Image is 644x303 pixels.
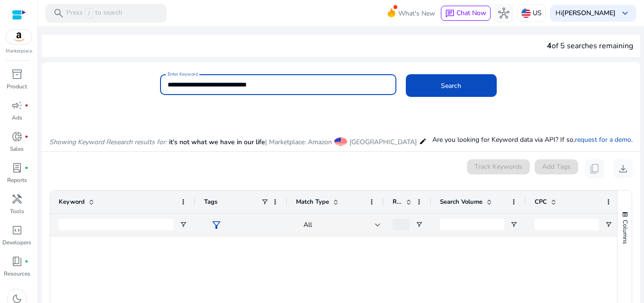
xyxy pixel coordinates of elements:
b: [PERSON_NAME] [562,9,616,17]
span: hub [498,8,510,19]
span: [GEOGRAPHIC_DATA] [349,138,417,147]
button: download [614,159,633,178]
span: fiber_manual_record [25,135,28,139]
a: request for a demo [575,135,631,144]
span: 4 [547,41,552,51]
p: Developers [2,238,31,247]
p: Resources [4,269,30,278]
span: / [85,8,93,18]
span: CPC [535,198,547,206]
p: Tools [10,207,24,216]
button: chatChat Now [441,6,491,21]
button: Open Filter Menu [510,221,518,228]
span: Keyword [59,198,85,206]
span: donut_small [11,131,23,142]
p: Press to search [66,8,122,18]
span: lab_profile [11,162,23,173]
span: it's not what we have in our life [169,138,265,147]
div: of 5 searches remaining [547,40,633,52]
span: Chat Now [456,9,486,17]
span: search [53,8,64,19]
p: Ads [12,113,22,122]
button: hub [494,4,513,23]
span: book_4 [11,256,23,267]
span: fiber_manual_record [25,104,28,107]
span: inventory_2 [11,69,23,80]
i: Showing Keyword Research results for: [49,138,167,147]
span: fiber_manual_record [25,260,28,263]
p: Marketplace [6,48,32,55]
button: Open Filter Menu [605,221,612,228]
span: download [617,163,629,174]
span: Columns [621,220,629,244]
span: Tags [204,198,217,206]
p: Reports [7,176,27,184]
span: Search Volume [440,198,483,206]
mat-label: Enter Keyword [168,71,198,78]
span: All [304,220,312,229]
span: What's New [398,5,435,22]
p: Hi [555,10,616,17]
mat-icon: edit [419,136,427,147]
span: keyboard_arrow_down [619,8,631,19]
span: code_blocks [11,225,23,236]
span: | Marketplace: Amazon [265,138,332,147]
input: Search Volume Filter Input [440,219,504,230]
span: Relevance Score [393,198,402,206]
img: amazon.svg [6,30,32,44]
input: CPC Filter Input [535,219,599,230]
span: Match Type [296,198,329,206]
span: Search [441,81,461,91]
p: Sales [10,145,24,153]
img: us.svg [521,9,531,18]
p: Are you looking for Keyword data via API? If so, . [432,135,633,145]
span: campaign [11,100,23,111]
p: Product [7,82,27,91]
p: US [533,5,542,21]
span: chat [445,9,455,18]
button: Open Filter Menu [179,221,187,228]
span: filter_alt [211,219,222,231]
button: Open Filter Menu [415,221,423,228]
span: fiber_manual_record [25,166,28,170]
button: Search [406,74,497,97]
span: handyman [11,193,23,205]
input: Keyword Filter Input [59,219,174,230]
